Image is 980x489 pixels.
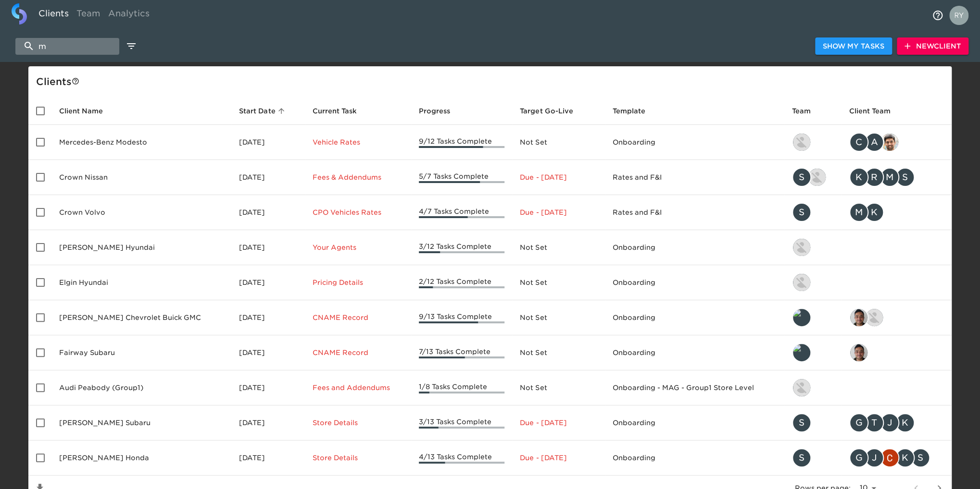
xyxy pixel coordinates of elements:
img: kevin.lo@roadster.com [793,274,810,291]
div: S [792,448,811,467]
div: clayton.mandel@roadster.com, angelique.nurse@roadster.com, sandeep@simplemnt.com [849,133,944,152]
div: M [880,168,899,187]
img: Profile [949,6,968,25]
span: Progress [419,105,463,117]
div: J [865,448,884,467]
td: [PERSON_NAME] Honda [51,440,231,476]
div: S [792,413,811,432]
span: Start Date [239,105,288,117]
div: R [865,168,884,187]
td: [DATE] [231,370,304,405]
input: search [15,38,119,55]
p: Due - [DATE] [520,453,597,463]
div: kwilson@crowncars.com, rrobins@crowncars.com, mcooley@crowncars.com, sparent@crowncars.com [849,168,944,187]
div: kevin.lo@roadster.com [792,133,834,152]
div: sai@simplemnt.com, nikko.foster@roadster.com [849,308,944,327]
img: leland@roadster.com [793,344,810,361]
span: Client Name [59,105,115,117]
td: Not Set [512,265,604,300]
td: [DATE] [231,405,304,440]
div: george.lawton@schomp.com, tj.joyce@schomp.com, james.kurtenbach@schomp.com, kevin.mand@schomp.com [849,413,944,432]
div: mcooley@crowncars.com, kwilson@crowncars.com [849,203,944,222]
td: 5/7 Tasks Complete [411,160,513,195]
p: Due - [DATE] [520,172,597,182]
td: Elgin Hyundai [51,265,231,300]
td: [DATE] [231,160,304,195]
td: Not Set [512,125,604,160]
img: sai@simplemnt.com [850,344,867,361]
td: [DATE] [231,440,304,476]
td: Onboarding [605,440,784,476]
td: Not Set [512,370,604,405]
td: [PERSON_NAME] Chevrolet Buick GMC [51,300,231,335]
td: [DATE] [231,335,304,370]
div: sai@simplemnt.com [849,343,944,362]
button: edit [123,38,139,54]
div: A [865,133,884,152]
img: leland@roadster.com [793,309,810,326]
p: CNAME Record [313,348,403,357]
p: Fees & Addendums [313,172,403,182]
span: Show My Tasks [823,40,884,52]
div: S [792,168,811,187]
div: K [895,413,915,432]
p: Fees and Addendums [313,383,403,392]
td: 3/13 Tasks Complete [411,405,513,440]
img: nikko.foster@roadster.com [793,379,810,396]
p: Your Agents [313,243,403,252]
span: Target Go-Live [520,105,585,117]
div: K [865,203,884,222]
img: sai@simplemnt.com [850,309,867,326]
td: Rates and F&I [605,160,784,195]
p: Vehicle Rates [313,137,403,147]
div: nikko.foster@roadster.com [792,378,834,397]
div: S [895,168,915,187]
td: Onboarding - MAG - Group1 Store Level [605,370,784,405]
td: Onboarding [605,125,784,160]
td: 2/12 Tasks Complete [411,265,513,300]
div: Client s [36,74,948,89]
img: kevin.lo@roadster.com [793,239,810,256]
td: [DATE] [231,300,304,335]
span: Calculated based on the start date and the duration of all Tasks contained in this Hub. [520,105,573,117]
td: 3/12 Tasks Complete [411,230,513,265]
div: george.lawton@schomp.com, james.kurtenbach@schomp.com, christopher.mccarthy@roadster.com, kevin.m... [849,448,944,467]
p: Store Details [313,418,403,428]
td: Onboarding [605,230,784,265]
a: Team [73,3,104,27]
a: Analytics [104,3,153,27]
span: Template [613,105,658,117]
td: Fairway Subaru [51,335,231,370]
div: M [849,203,868,222]
td: 4/7 Tasks Complete [411,195,513,230]
div: leland@roadster.com [792,308,834,327]
td: 4/13 Tasks Complete [411,440,513,476]
div: kevin.lo@roadster.com [792,238,834,257]
td: [DATE] [231,265,304,300]
td: Crown Nissan [51,160,231,195]
div: T [865,413,884,432]
div: savannah@roadster.com, austin@roadster.com [792,168,834,187]
p: CPO Vehicles Rates [313,208,403,217]
img: sandeep@simplemnt.com [881,134,898,151]
div: S [911,448,930,467]
td: 9/13 Tasks Complete [411,300,513,335]
div: C [849,133,868,152]
p: Due - [DATE] [520,418,597,428]
td: 1/8 Tasks Complete [411,370,513,405]
span: Client Team [849,105,903,117]
td: [DATE] [231,125,304,160]
td: [PERSON_NAME] Hyundai [51,230,231,265]
div: leland@roadster.com [792,343,834,362]
p: CNAME Record [313,313,403,322]
td: Onboarding [605,265,784,300]
span: Team [792,105,823,117]
td: Rates and F&I [605,195,784,230]
div: kevin.lo@roadster.com [792,273,834,292]
span: This is the next Task in this Hub that should be completed [313,105,357,117]
td: Not Set [512,335,604,370]
svg: This is a list of all of your clients and clients shared with you [72,77,79,85]
span: New Client [905,40,961,52]
td: Crown Volvo [51,195,231,230]
td: Onboarding [605,405,784,440]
